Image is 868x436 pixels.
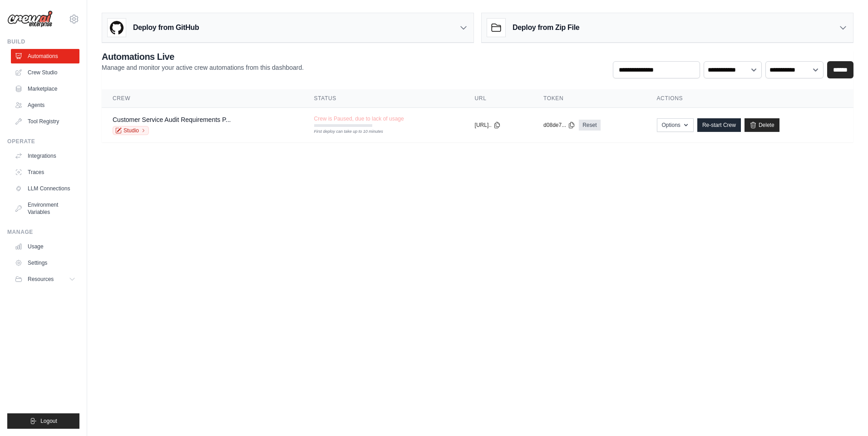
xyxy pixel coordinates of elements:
[28,276,54,283] span: Resources
[697,118,741,132] a: Re-start Crew
[11,181,79,196] a: LLM Connections
[7,413,79,429] button: Logout
[314,115,404,122] span: Crew is Paused, due to lack of usage
[11,165,79,179] a: Traces
[11,272,79,286] button: Resources
[513,22,579,33] h3: Deploy from Zip File
[7,228,79,236] div: Manage
[543,121,575,129] button: d08de7...
[102,50,304,63] h2: Automations Live
[7,138,79,145] div: Operate
[657,118,694,132] button: Options
[314,129,372,135] div: First deploy can take up to 10 minutes
[646,89,853,108] th: Actions
[11,239,79,254] a: Usage
[102,89,303,108] th: Crew
[102,63,304,72] p: Manage and monitor your active crew automations from this dashboard.
[11,98,79,112] a: Agents
[303,89,464,108] th: Status
[11,114,79,129] a: Tool Registry
[7,10,53,28] img: Logo
[745,118,779,132] a: Delete
[11,256,79,270] a: Settings
[11,82,79,96] a: Marketplace
[579,120,600,131] a: Reset
[133,22,199,33] h3: Deploy from GitHub
[464,89,533,108] th: URL
[11,65,79,80] a: Crew Studio
[533,89,646,108] th: Token
[11,198,79,219] a: Environment Variables
[7,38,79,45] div: Build
[40,417,57,425] span: Logout
[113,126,149,135] a: Studio
[108,19,126,37] img: GitHub Logo
[113,116,231,123] a: Customer Service Audit Requirements P...
[11,149,79,163] a: Integrations
[11,49,79,63] a: Automations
